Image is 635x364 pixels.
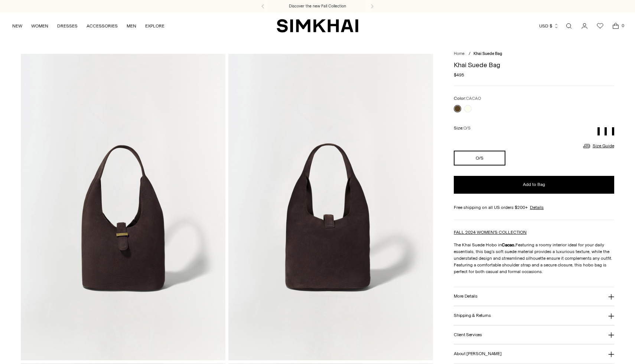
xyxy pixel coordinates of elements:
[561,19,576,33] a: Open search modal
[454,325,614,344] button: Client Services
[454,332,482,337] h3: Client Services
[577,19,592,33] a: Go to the account page
[466,96,481,101] span: CACAO
[454,204,614,211] div: Free shipping on all US orders $200+
[582,141,614,151] a: Size Guide
[619,22,626,29] span: 0
[31,18,48,34] a: WOMEN
[289,3,346,9] a: Discover the new Fall Collection
[473,51,502,56] span: Khai Suede Bag
[12,18,22,34] a: NEW
[593,19,608,33] a: Wishlist
[523,181,545,188] span: Add to Bag
[454,51,614,57] nav: breadcrumbs
[454,230,527,235] a: FALL 2024 WOMEN'S COLLECTION
[277,19,358,33] a: SIMKHAI
[454,306,614,325] button: Shipping & Returns
[502,242,515,247] strong: Cacao.
[145,18,165,34] a: EXPLORE
[454,344,614,363] button: About [PERSON_NAME]
[454,95,481,102] label: Color:
[127,18,136,34] a: MEN
[57,18,78,34] a: DRESSES
[539,18,559,34] button: USD $
[463,126,470,131] span: O/S
[469,51,470,57] div: /
[454,176,614,194] button: Add to Bag
[454,151,505,165] button: O/S
[454,72,464,78] span: $495
[228,54,433,360] img: Khai Suede Bag
[608,19,623,33] a: Open cart modal
[454,313,491,318] h3: Shipping & Returns
[454,351,501,356] h3: About [PERSON_NAME]
[454,287,614,306] button: More Details
[454,51,465,56] a: Home
[454,125,470,132] label: Size:
[454,242,614,275] p: The Khai Suede Hobo in Featuring a roomy interior ideal for your daily essentials, this bag's sof...
[454,62,614,68] h1: Khai Suede Bag
[21,54,225,360] img: Khai Suede Bag
[530,204,544,211] a: Details
[454,294,477,299] h3: More Details
[87,18,118,34] a: ACCESSORIES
